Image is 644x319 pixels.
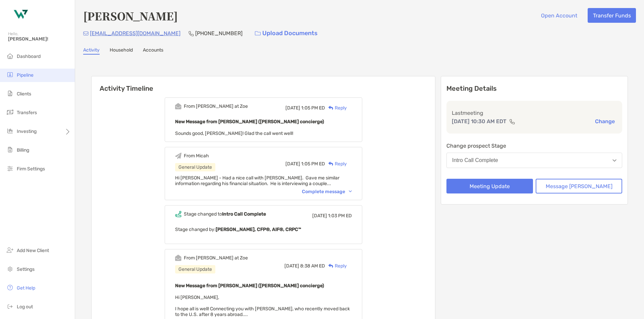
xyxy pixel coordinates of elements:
[184,211,266,217] div: Stage changed to
[536,179,622,193] button: Message [PERSON_NAME]
[6,127,14,135] img: investing icon
[92,76,435,92] h6: Activity Timeline
[301,105,325,111] span: 1:05 PM ED
[83,31,89,35] img: Email Icon
[452,117,506,126] p: [DATE] 10:30 AM EDT
[175,153,181,159] img: Event icon
[349,190,352,192] img: Chevron icon
[175,131,293,136] span: Sounds good, [PERSON_NAME]! Glad the call went well!
[312,213,327,219] span: [DATE]
[216,227,301,232] b: [PERSON_NAME], CFP®, AIF®, CRPC™
[301,161,325,167] span: 1:05 PM ED
[90,29,180,37] p: [EMAIL_ADDRESS][DOMAIN_NAME]
[6,302,14,310] img: logout icon
[17,285,35,291] span: Get Help
[325,262,347,269] div: Reply
[251,26,322,41] a: Upload Documents
[255,31,261,36] img: button icon
[83,8,178,23] h4: [PERSON_NAME]
[17,91,31,97] span: Clients
[184,255,248,261] div: From [PERSON_NAME] at Zoe
[328,162,333,166] img: Reply icon
[17,54,41,59] span: Dashboard
[8,36,71,42] span: [PERSON_NAME]!
[175,255,181,261] img: Event icon
[175,225,352,234] p: Stage changed by:
[328,264,333,268] img: Reply icon
[175,175,339,186] span: Hi [PERSON_NAME] - Had a nice call with [PERSON_NAME]. Gave me similar information regarding his ...
[328,106,333,110] img: Reply icon
[588,8,636,23] button: Transfer Funds
[6,52,14,60] img: dashboard icon
[17,166,45,172] span: Firm Settings
[6,265,14,273] img: settings icon
[17,129,37,134] span: Investing
[175,103,181,109] img: Event icon
[17,110,37,115] span: Transfers
[302,189,352,194] div: Complete message
[184,103,248,109] div: From [PERSON_NAME] at Zoe
[8,3,32,27] img: Zoe Logo
[328,213,352,219] span: 1:03 PM ED
[175,265,215,273] div: General Update
[6,146,14,154] img: billing icon
[300,263,325,269] span: 8:38 AM ED
[143,47,163,55] a: Accounts
[17,147,29,153] span: Billing
[446,153,622,168] button: Intro Call Complete
[6,164,14,172] img: firm-settings icon
[17,248,49,253] span: Add New Client
[175,163,215,171] div: General Update
[175,119,324,125] b: New Message from [PERSON_NAME] ([PERSON_NAME] concierge)
[184,153,209,159] div: From Micah
[446,84,622,93] p: Meeting Details
[446,179,533,193] button: Meeting Update
[17,72,34,78] span: Pipeline
[6,89,14,97] img: clients icon
[222,211,266,217] b: Intro Call Complete
[6,284,14,292] img: get-help icon
[452,109,617,117] p: Last meeting
[175,283,324,289] b: New Message from [PERSON_NAME] ([PERSON_NAME] concierge)
[325,104,347,111] div: Reply
[17,266,35,272] span: Settings
[509,119,515,124] img: communication type
[6,246,14,254] img: add_new_client icon
[83,47,100,55] a: Activity
[175,211,181,217] img: Event icon
[189,31,194,36] img: Phone Icon
[452,157,498,163] div: Intro Call Complete
[6,108,14,116] img: transfers icon
[17,304,33,310] span: Log out
[110,47,133,55] a: Household
[284,263,299,269] span: [DATE]
[6,71,14,79] img: pipeline icon
[285,105,300,111] span: [DATE]
[536,8,582,23] button: Open Account
[612,159,616,162] img: Open dropdown arrow
[285,161,300,167] span: [DATE]
[593,118,617,125] button: Change
[325,160,347,167] div: Reply
[195,29,243,37] p: [PHONE_NUMBER]
[175,295,350,317] span: Hi [PERSON_NAME], I hope all is well! Connecting you with [PERSON_NAME], who recently moved back ...
[446,142,622,150] p: Change prospect Stage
